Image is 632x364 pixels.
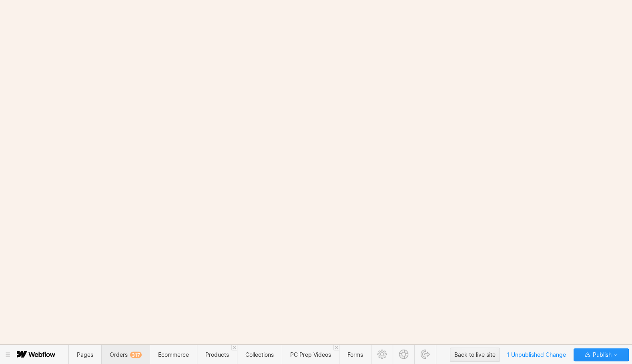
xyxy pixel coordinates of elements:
span: Ecommerce [158,351,189,358]
span: PC Prep Videos [290,351,331,358]
span: Pages [77,351,93,358]
span: Products [205,351,229,358]
a: Close 'PC Prep Videos' tab [333,345,339,350]
span: 1 Unpublished Change [503,348,570,361]
span: Forms [347,351,363,358]
div: Back to live site [454,349,496,361]
span: Collections [245,351,274,358]
span: Orders [110,351,142,358]
span: Publish [591,349,611,361]
button: Publish [574,348,629,361]
a: Close 'Products' tab [231,345,237,350]
div: 317 [130,352,142,358]
button: Back to live site [450,348,500,362]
